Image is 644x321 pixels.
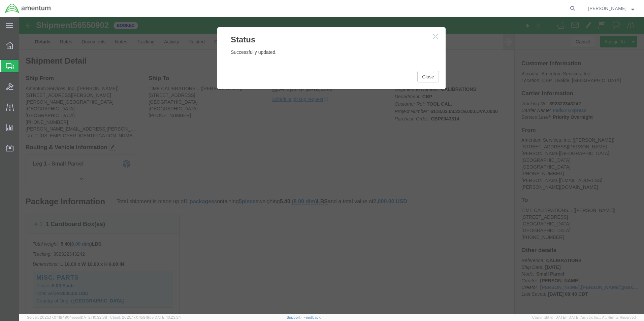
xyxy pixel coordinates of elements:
span: Client: 2025.17.0-159f9de [110,315,181,319]
span: Copyright © [DATE]-[DATE] Agistix Inc., All Rights Reserved [532,315,636,320]
a: Feedback [303,315,321,319]
span: Valentin Ortega [588,5,626,12]
span: Server: 2025.17.0-1194904eeae [27,315,107,319]
a: Support [287,315,303,319]
span: [DATE] 10:32:38 [80,315,107,319]
iframe: FS Legacy Container [19,17,644,314]
button: [PERSON_NAME] [588,4,635,12]
span: [DATE] 10:23:34 [154,315,181,319]
img: logo [5,3,51,13]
